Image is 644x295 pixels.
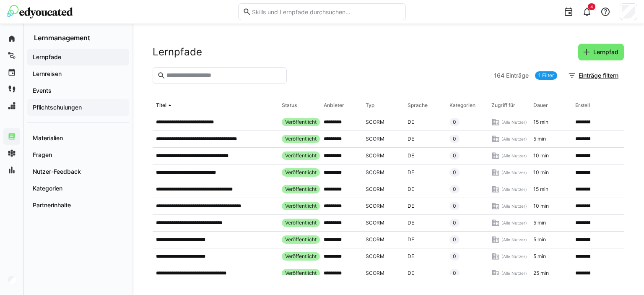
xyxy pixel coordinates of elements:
span: Veröffentlicht [285,119,317,125]
span: Veröffentlicht [285,186,317,193]
span: DE [408,236,414,243]
span: SCORM [366,219,384,226]
span: (Alle Nutzer) [501,136,527,142]
span: DE [408,186,414,193]
span: 164 [494,71,504,80]
button: Lernpfad [578,44,624,60]
span: SCORM [366,119,384,125]
span: 5 min [533,136,546,142]
span: 5 min [533,253,546,260]
div: Titel [156,102,166,109]
span: 10 min [533,169,549,176]
span: 15 min [533,186,548,193]
button: Einträge filtern [563,67,624,84]
span: Veröffentlicht [285,253,317,260]
span: Veröffentlicht [285,169,317,176]
span: 10 min [533,203,549,209]
span: Veröffentlicht [285,236,317,243]
span: DE [408,136,414,142]
span: DE [408,203,414,209]
span: (Alle Nutzer) [501,203,527,209]
span: (Alle Nutzer) [501,119,527,125]
div: Status [282,102,297,109]
div: Kategorien [449,102,475,109]
div: Zugriff für [491,102,515,109]
span: 0 [453,119,456,125]
span: (Alle Nutzer) [501,220,527,226]
span: 0 [453,236,456,243]
span: DE [408,270,414,277]
span: (Alle Nutzer) [501,237,527,243]
span: DE [408,152,414,159]
span: DE [408,253,414,260]
div: Typ [366,102,374,109]
div: Dauer [533,102,548,109]
span: 10 min [533,152,549,159]
span: Veröffentlicht [285,203,317,209]
span: SCORM [366,270,384,277]
span: 0 [453,152,456,159]
span: (Alle Nutzer) [501,153,527,159]
span: DE [408,219,414,226]
span: 25 min [533,270,549,277]
div: Erstellt von [575,102,602,109]
span: 5 min [533,236,546,243]
span: SCORM [366,203,384,209]
span: SCORM [366,152,384,159]
a: 1 Filter [535,71,557,80]
span: Veröffentlicht [285,270,317,277]
span: SCORM [366,169,384,176]
span: Veröffentlicht [285,136,317,142]
span: Einträge [506,71,529,80]
span: 0 [453,253,456,260]
span: (Alle Nutzer) [501,270,527,276]
span: SCORM [366,236,384,243]
span: SCORM [366,186,384,193]
span: SCORM [366,136,384,142]
div: Anbieter [324,102,344,109]
span: 0 [453,169,456,176]
input: Skills und Lernpfade durchsuchen… [251,8,401,16]
span: 5 min [533,219,546,226]
span: 15 min [533,119,548,125]
span: DE [408,119,414,125]
span: Veröffentlicht [285,152,317,159]
div: Sprache [408,102,428,109]
span: Einträge filtern [577,71,620,80]
span: 0 [453,203,456,209]
span: 0 [453,186,456,193]
span: Veröffentlicht [285,219,317,226]
span: Lernpfad [592,48,620,56]
span: DE [408,169,414,176]
span: SCORM [366,253,384,260]
h2: Lernpfade [153,46,202,58]
span: 4 [590,4,593,9]
span: 0 [453,219,456,226]
span: 0 [453,270,456,277]
span: 0 [453,136,456,142]
span: (Alle Nutzer) [501,170,527,175]
span: (Alle Nutzer) [501,253,527,259]
span: (Alle Nutzer) [501,186,527,192]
